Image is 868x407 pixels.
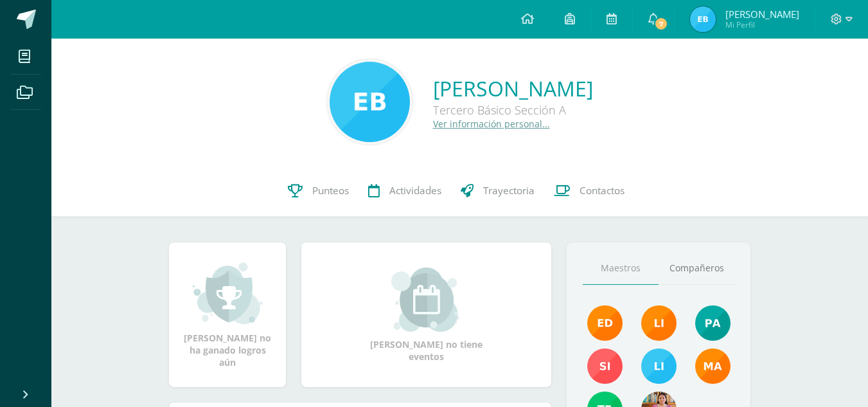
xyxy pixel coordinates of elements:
a: Trayectoria [451,165,544,217]
span: Actividades [389,184,441,197]
a: Contactos [544,165,634,217]
span: Punteos [312,184,349,197]
a: Maestros [583,252,659,285]
img: 0ed109ca12d1264537df69ef7edd7325.png [690,6,716,32]
img: event_small.png [391,267,461,332]
a: Compañeros [659,252,734,285]
img: cefb4344c5418beef7f7b4a6cc3e812c.png [641,305,677,341]
img: 60a4282604a045fbda2c7c0b0eabb963.png [330,62,410,142]
div: Tercero Básico Sección A [433,102,593,118]
span: [PERSON_NAME] [725,8,799,21]
a: Actividades [359,165,451,217]
a: Ver información personal... [433,118,550,130]
img: 40c28ce654064086a0d3fb3093eec86e.png [695,305,731,341]
a: Punteos [278,165,359,217]
a: [PERSON_NAME] [433,75,593,102]
img: 560278503d4ca08c21e9c7cd40ba0529.png [695,348,731,384]
img: 93ccdf12d55837f49f350ac5ca2a40a5.png [641,348,677,384]
img: achievement_small.png [193,261,263,325]
div: [PERSON_NAME] no tiene eventos [362,267,491,363]
img: f1876bea0eda9ed609c3471a3207beac.png [587,348,623,384]
span: 7 [653,17,668,31]
span: Mi Perfil [725,19,799,30]
div: [PERSON_NAME] no ha ganado logros aún [182,261,273,368]
img: f40e456500941b1b33f0807dd74ea5cf.png [587,305,623,341]
span: Contactos [580,184,624,197]
span: Trayectoria [483,184,535,197]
